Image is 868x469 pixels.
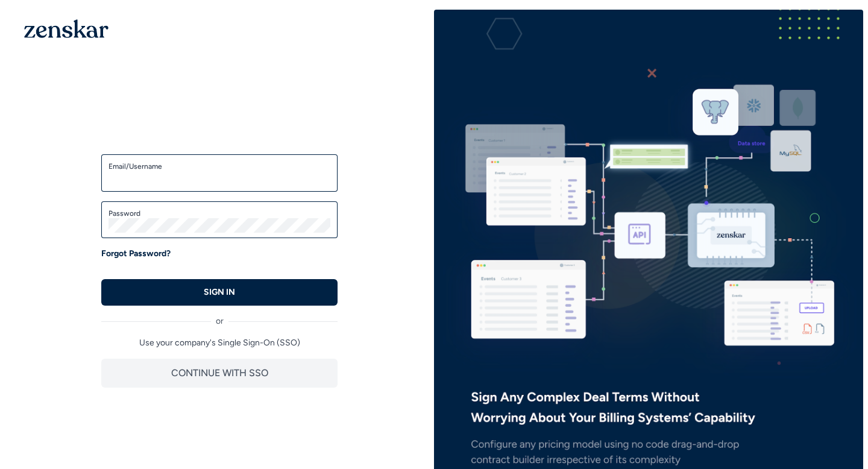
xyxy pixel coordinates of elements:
[24,19,108,38] img: 1OGAJ2xQqyY4LXKgY66KYq0eOWRCkrZdAb3gUhuVAqdWPZE9SRJmCz+oDMSn4zDLXe31Ii730ItAGKgCKgCCgCikA4Av8PJUP...
[101,306,338,327] div: or
[204,286,235,298] p: SIGN IN
[101,248,171,260] a: Forgot Password?
[108,162,330,171] label: Email/Username
[101,359,338,388] button: CONTINUE WITH SSO
[108,209,330,218] label: Password
[101,279,338,306] button: SIGN IN
[101,337,338,349] p: Use your company's Single Sign-On (SSO)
